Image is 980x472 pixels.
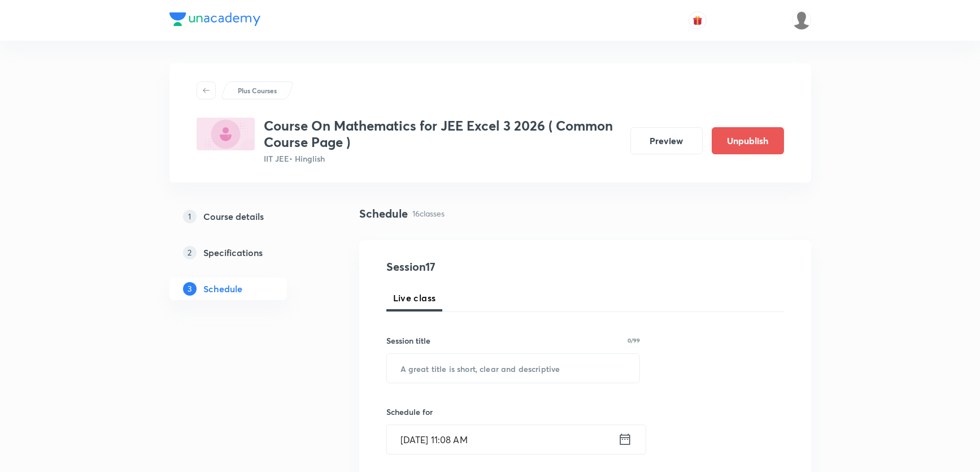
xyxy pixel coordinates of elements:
img: B92E325F-0F22-4D88-B343-045817B83127_plus.png [197,118,255,150]
h6: Schedule for [386,406,641,418]
h4: Schedule [359,205,408,222]
button: Unpublish [712,127,784,154]
p: 0/99 [628,337,640,343]
span: Live class [393,291,436,305]
a: Company Logo [169,12,260,29]
h6: Session title [386,335,430,347]
a: 2Specifications [169,241,323,264]
input: A great title is short, clear and descriptive [387,354,640,383]
h5: Specifications [203,246,263,259]
img: avatar [692,15,703,25]
button: avatar [689,11,707,29]
h5: Schedule [203,282,242,296]
p: 1 [183,210,197,223]
p: 3 [183,282,197,296]
p: 2 [183,246,197,259]
p: IIT JEE • Hinglish [264,153,621,164]
button: Preview [630,127,703,154]
p: Plus Courses [238,85,277,96]
h4: Session 17 [386,258,593,275]
img: Vivek Patil [792,11,811,30]
h5: Course details [203,210,264,223]
a: 1Course details [169,205,323,228]
p: 16 classes [412,207,445,219]
img: Company Logo [169,12,260,26]
h3: Course On Mathematics for JEE Excel 3 2026 ( Common Course Page ) [264,118,621,150]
